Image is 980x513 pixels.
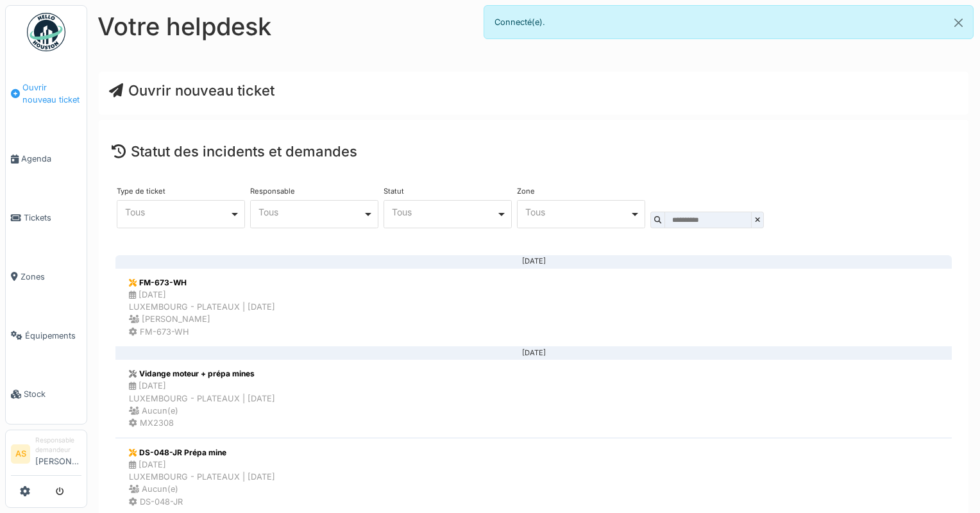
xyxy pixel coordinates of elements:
li: AS [11,444,30,464]
a: Équipements [6,306,87,365]
span: Zones [21,271,81,283]
button: Close [944,6,973,40]
div: Connecté(e). [484,5,974,39]
a: Vidange moteur + prépa mines [DATE]LUXEMBOURG - PLATEAUX | [DATE] Aucun(e) MX2308 [115,359,952,438]
li: [PERSON_NAME] [35,435,81,473]
a: FM-673-WH [DATE]LUXEMBOURG - PLATEAUX | [DATE] [PERSON_NAME] FM-673-WH [115,268,952,347]
div: FM-673-WH [129,277,275,289]
a: Agenda [6,130,87,189]
div: [DATE] [126,261,942,262]
span: Tickets [24,212,81,224]
a: Ouvrir nouveau ticket [6,58,87,130]
div: [DATE] LUXEMBOURG - PLATEAUX | [DATE] [PERSON_NAME] [129,289,275,326]
div: Tous [525,208,630,215]
div: [DATE] [126,353,942,354]
div: DS-048-JR Prépa mine [129,447,275,458]
a: AS Responsable demandeur[PERSON_NAME] [11,435,81,476]
span: Agenda [21,153,81,165]
a: Zones [6,248,87,307]
a: Ouvrir nouveau ticket [109,82,275,99]
h4: Statut des incidents et demandes [112,143,956,160]
div: Vidange moteur + prépa mines [129,368,275,380]
label: Responsable [250,188,295,195]
span: Équipements [25,330,81,342]
div: Tous [125,208,230,215]
img: Badge_color-CXgf-gQk.svg [27,13,65,51]
div: [DATE] LUXEMBOURG - PLATEAUX | [DATE] Aucun(e) [129,458,275,496]
div: FM-673-WH [129,326,275,338]
div: Tous [392,208,496,215]
div: [DATE] LUXEMBOURG - PLATEAUX | [DATE] Aucun(e) [129,380,275,417]
span: Stock [24,388,81,400]
label: Statut [384,188,404,195]
span: Ouvrir nouveau ticket [22,81,81,106]
label: Zone [517,188,535,195]
label: Type de ticket [117,188,165,195]
a: Stock [6,365,87,424]
div: Tous [258,208,363,215]
div: DS-048-JR [129,496,275,508]
div: MX2308 [129,417,275,429]
a: Tickets [6,189,87,248]
div: Responsable demandeur [35,435,81,455]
